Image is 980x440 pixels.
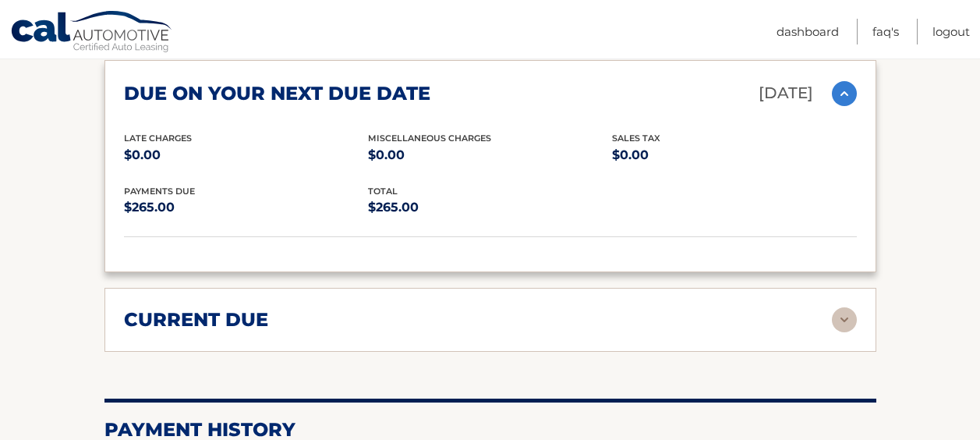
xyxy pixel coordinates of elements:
span: total [368,186,398,197]
img: accordion-active.svg [832,81,857,106]
a: Dashboard [777,19,839,44]
p: $0.00 [124,144,368,166]
p: $265.00 [368,197,612,218]
span: Late Charges [124,133,192,144]
a: Logout [932,19,970,44]
span: Payments Due [124,186,195,197]
a: FAQ's [872,19,899,44]
a: Cal Automotive [10,10,174,55]
span: Sales Tax [612,133,660,144]
span: Miscellaneous Charges [368,133,491,144]
h2: due on your next due date [124,82,430,105]
h2: current due [124,308,268,332]
img: accordion-rest.svg [832,307,857,332]
p: [DATE] [759,80,813,107]
p: $0.00 [612,144,856,166]
p: $0.00 [368,144,612,166]
p: $265.00 [124,197,368,218]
